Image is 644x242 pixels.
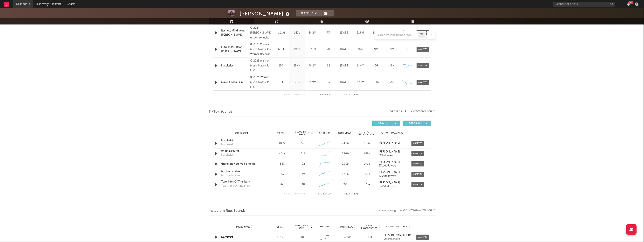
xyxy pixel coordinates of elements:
strong: [PERSON_NAME] [379,161,400,163]
button: + Add Instagram Reel Sound [400,209,435,212]
button: Next [345,193,350,195]
strong: [PERSON_NAME] [379,142,400,144]
div: Mr. Predictable [221,173,240,178]
a: Narcissist [221,64,248,68]
div: Narcissist [221,143,233,147]
button: Previous [295,193,305,195]
span: Sound Name [236,226,250,228]
div: <5% [385,64,399,68]
span: to [320,94,323,96]
div: 2.97M [336,152,355,156]
span: Reels [276,226,282,228]
div: 3.19M [337,235,358,239]
button: Next [345,94,350,96]
span: Total Engagements [360,225,378,229]
div: © 2024 Warner Music Nashville LLC [250,75,273,90]
div: Two Sides Of The Story [221,180,264,184]
div: 70 [321,47,336,51]
button: Official(6) [403,121,431,126]
div: 1 5 63 [314,92,336,97]
div: 63.2k followers [379,164,407,167]
div: 24.4M [336,141,355,145]
div: 28.4k [290,64,304,68]
div: 19 [302,172,305,176]
strong: [PERSON_NAME] [379,171,400,174]
div: 2.12M [357,141,376,145]
div: 58k [360,235,381,239]
div: 260 [273,183,292,187]
button: First [284,94,290,96]
span: Reels (last 7 days) [292,225,310,229]
span: Total Engagements [357,131,374,136]
div: 1 5 116 [314,192,336,197]
a: original sound [221,149,264,153]
span: of [325,193,328,195]
span: TikTok Sounds [209,109,233,114]
a: [PERSON_NAME][DOMAIN_NAME][PERSON_NAME] [383,234,414,237]
div: 18 [302,183,305,187]
span: Total Views [338,132,351,134]
button: UGC(110) [372,121,400,126]
div: 6M Trend [315,131,334,135]
div: [DATE] [338,80,352,84]
div: 63.2k followers [379,185,407,188]
div: [PERSON_NAME] [240,10,291,17]
div: 219 [301,152,305,156]
strong: [PERSON_NAME] [379,181,400,184]
button: + Add TikTok Sound [407,111,435,113]
button: First [284,193,290,195]
a: Narcissist [221,139,264,143]
div: 104k [275,80,288,84]
div: there's no you (voice memo) [221,162,264,166]
span: UGC ( 110 ) [375,122,394,124]
div: 553 [301,141,305,145]
a: Restless Mind (feat. [PERSON_NAME]) [221,29,248,37]
div: 99 + [628,1,633,4]
a: [PERSON_NAME] [379,161,407,164]
button: Last [354,193,360,195]
button: Export CSV [379,209,396,212]
a: LOW ROAD (feat. [PERSON_NAME]) [221,45,248,53]
div: Narcissist [221,153,233,157]
div: 48.2M [306,64,319,68]
span: Author / Followers [381,132,403,134]
a: [PERSON_NAME] [379,171,407,174]
span: Videos [277,132,285,134]
a: Mr. Predictable [221,170,264,174]
div: 22 [302,162,305,166]
div: Make It Look Easy [221,80,248,84]
div: 837 [273,162,292,166]
div: © 2021 Warner Music Nashville LLC [250,58,273,73]
button: (1) [322,10,334,16]
div: 867 [273,172,292,176]
div: Two Sides Of The Story [221,184,250,188]
div: 489k [357,152,376,156]
input: Search for artists [553,2,615,7]
button: Previous [295,94,305,96]
div: [DATE] [338,47,352,51]
div: N/A [369,47,383,51]
div: <5% [385,80,399,84]
span: to [320,193,322,195]
strong: [PERSON_NAME][DOMAIN_NAME][PERSON_NAME] [383,234,447,237]
div: 2M followers [379,154,407,157]
div: 220k [275,64,288,68]
div: 27.4k [290,80,304,84]
div: 192k [357,162,376,166]
div: 428k followers [383,238,414,241]
strong: [PERSON_NAME] [379,150,400,153]
span: Videos (last 7 days) [294,131,310,136]
div: 99.8k [290,47,304,51]
span: Instagram Reel Sounds [209,208,246,213]
button: 99+ [627,2,630,6]
a: Narcissist [221,236,233,239]
div: 62 [321,64,336,68]
span: Author / Followers [386,226,408,228]
div: 1.48M [336,172,355,176]
div: + Add Instagram Reel Sound [396,209,435,212]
